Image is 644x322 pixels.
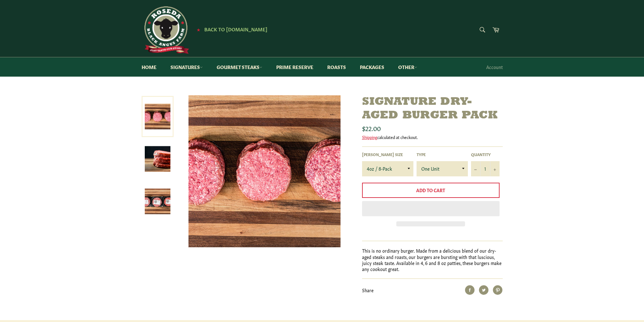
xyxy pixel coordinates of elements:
[145,189,170,214] img: Signature Dry-Aged Burger Pack
[417,152,468,157] label: Type
[362,152,413,157] label: [PERSON_NAME] Size
[135,57,163,77] a: Home
[483,58,506,76] a: Account
[210,57,269,77] a: Gourmet Steaks
[471,152,500,157] label: Quantity
[321,57,352,77] a: Roasts
[362,95,503,123] h1: Signature Dry-Aged Burger Pack
[362,123,381,132] span: $22.00
[362,134,503,140] div: calculated at checkout.
[416,187,445,193] span: Add to Cart
[392,57,424,77] a: Other
[471,161,481,176] button: Reduce item quantity by one
[362,134,377,140] a: Shipping
[145,146,170,172] img: Signature Dry-Aged Burger Pack
[362,287,373,293] span: Share
[362,183,500,198] button: Add to Cart
[354,57,391,77] a: Packages
[164,57,209,77] a: Signatures
[490,161,500,176] button: Increase item quantity by one
[188,95,341,247] img: Signature Dry-Aged Burger Pack
[204,26,267,32] span: Back to [DOMAIN_NAME]
[270,57,320,77] a: Prime Reserve
[194,27,267,32] a: ★ Back to [DOMAIN_NAME]
[142,6,189,54] img: Roseda Beef
[197,27,200,32] span: ★
[362,248,503,272] p: This is no ordinary burger. Made from a delicious blend of our dry-aged steaks and roasts, our bu...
